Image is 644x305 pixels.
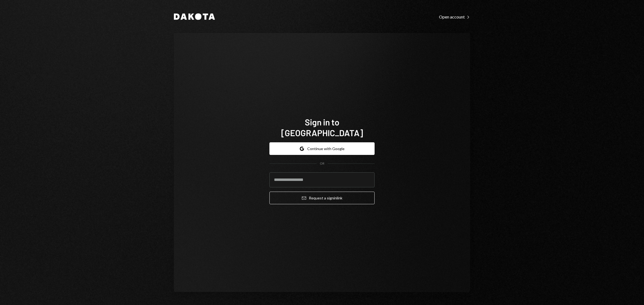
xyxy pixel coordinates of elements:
div: OR [320,161,324,166]
button: Request a signinlink [269,192,375,204]
a: Open account [439,14,470,20]
h1: Sign in to [GEOGRAPHIC_DATA] [269,117,375,138]
button: Continue with Google [269,142,375,155]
